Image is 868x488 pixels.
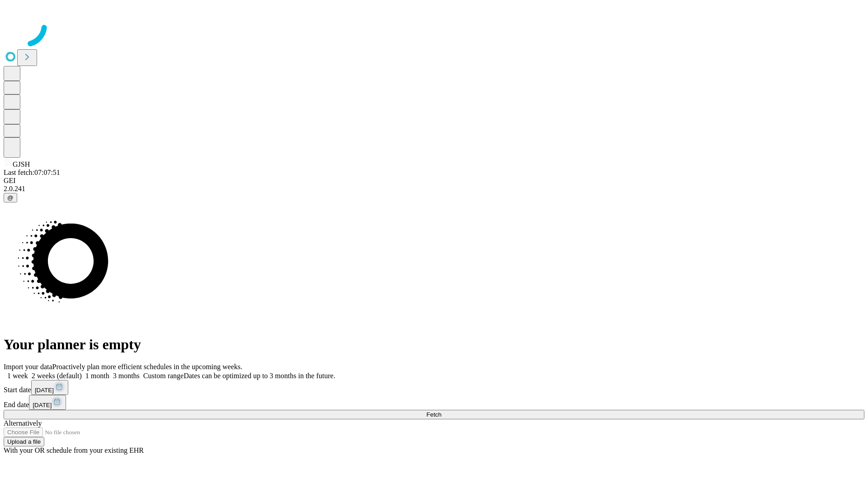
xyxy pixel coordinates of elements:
[7,194,14,201] span: @
[4,169,60,176] span: Last fetch: 07:07:51
[4,336,864,353] h1: Your planner is empty
[29,395,66,410] button: [DATE]
[31,380,68,395] button: [DATE]
[13,160,30,168] span: GJSH
[52,363,242,371] span: Proactively plan more efficient schedules in the upcoming weeks.
[33,402,52,408] span: [DATE]
[4,410,864,419] button: Fetch
[7,372,28,380] span: 1 week
[32,372,82,380] span: 2 weeks (default)
[113,372,140,380] span: 3 months
[4,446,144,454] span: With your OR schedule from your existing EHR
[35,387,54,394] span: [DATE]
[4,193,17,202] button: @
[426,411,441,418] span: Fetch
[4,380,864,395] div: Start date
[4,185,864,193] div: 2.0.241
[4,395,864,410] div: End date
[4,177,864,185] div: GEI
[4,437,44,446] button: Upload a file
[85,372,109,380] span: 1 month
[4,363,52,371] span: Import your data
[184,372,335,380] span: Dates can be optimized up to 3 months in the future.
[143,372,184,380] span: Custom range
[4,419,42,427] span: Alternatively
